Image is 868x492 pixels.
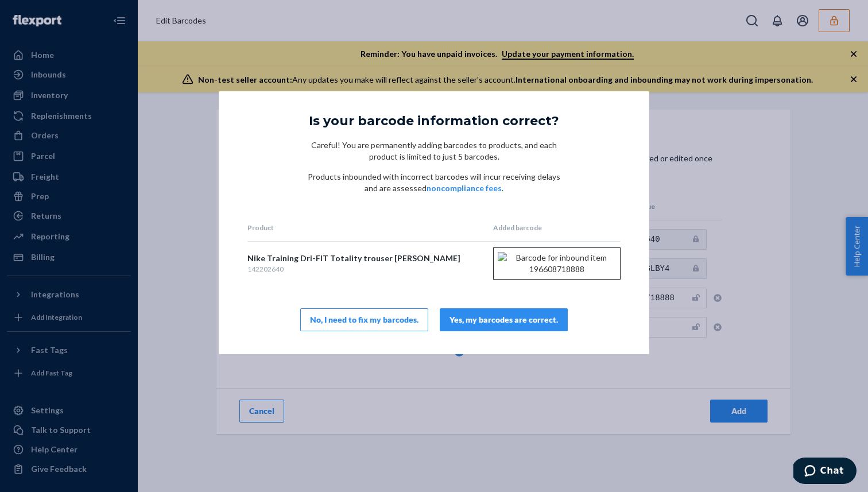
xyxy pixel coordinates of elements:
[449,314,558,326] div: Yes, my barcodes are correct.
[427,183,502,194] button: noncompliance fees
[309,114,559,128] h5: Is your barcode information correct?
[310,314,418,326] div: No, I need to fix my barcodes.
[247,264,485,274] div: 142202640
[247,253,485,264] div: Nike Training Dri-FIT Totality trouser [PERSON_NAME]
[793,458,857,486] iframe: Opens a widget where you can chat to one of our agents
[302,140,566,162] p: Careful! You are permanently adding barcodes to products, and each product is limited to just 5 b...
[300,308,428,331] button: No, I need to fix my barcodes.
[493,223,621,233] th: Added barcode
[302,171,566,194] p: Products inbounded with incorrect barcodes will incur receiving delays and are assessed .
[498,252,616,275] img: Barcode for inbound item 196608718888
[247,223,485,233] th: Product
[440,308,568,331] button: Yes, my barcodes are correct.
